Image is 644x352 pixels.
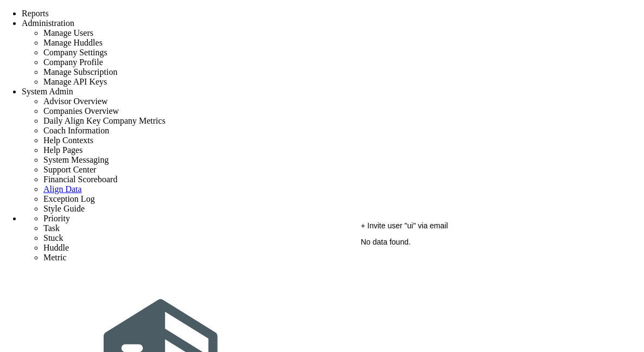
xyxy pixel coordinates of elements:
[43,116,165,125] span: Daily Align Key Company Metrics
[43,165,96,174] span: Support Center
[43,48,107,57] span: Company Settings
[43,145,82,155] span: Help Pages
[43,38,103,47] span: Manage Huddles
[43,97,108,106] span: Advisor Overview
[43,57,103,67] span: Company Profile
[43,223,60,233] span: Task
[43,233,63,242] span: Stuck
[43,155,109,164] span: System Messaging
[361,221,448,230] span: + Invite user "ui" via email
[43,126,109,135] span: Coach Information
[43,175,117,184] span: Financial Scoreboard
[43,106,119,116] span: Companies Overview
[361,238,411,246] div: No data found.
[22,9,49,18] span: Reports
[22,87,73,96] span: System Admin
[43,28,93,37] span: Manage Users
[43,194,95,203] span: Exception Log
[43,184,82,194] a: Align Data
[43,136,93,145] span: Help Contexts
[43,77,107,86] span: Manage API Keys
[43,214,70,223] span: Priority
[43,204,85,213] span: Style Guide
[43,243,69,252] span: Huddle
[43,67,117,76] span: Manage Subscription
[43,253,67,262] span: Metric
[22,18,74,28] span: Administration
